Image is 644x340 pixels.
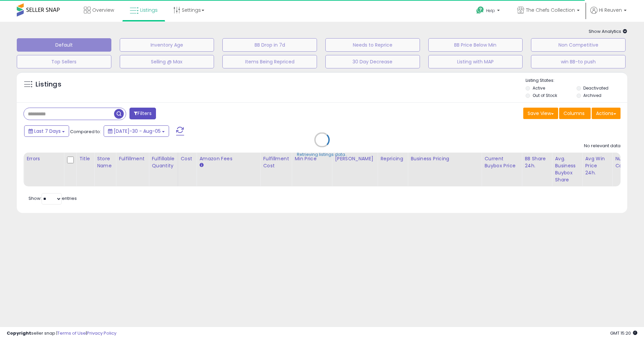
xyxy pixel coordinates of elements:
button: Non Competitive [531,38,626,52]
div: Retrieving listings data.. [297,152,347,158]
span: Show Analytics [589,28,627,35]
span: The Chefs Collection [526,7,575,13]
span: Listings [140,7,158,13]
span: Help [486,8,495,13]
button: Inventory Age [120,38,214,52]
a: Help [471,1,506,22]
button: Listing with MAP [428,55,523,68]
button: 30 Day Decrease [325,55,420,68]
button: Needs to Reprice [325,38,420,52]
button: BB Drop in 7d [222,38,317,52]
button: Items Being Repriced [222,55,317,68]
button: win BB-to push [531,55,626,68]
button: BB Price Below Min [428,38,523,52]
i: Get Help [476,6,484,14]
span: Overview [92,7,114,13]
button: Default [17,38,111,52]
button: Top Sellers [17,55,111,68]
button: Selling @ Max [120,55,214,68]
a: Hi Reuven [590,7,627,22]
span: Hi Reuven [599,7,622,13]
